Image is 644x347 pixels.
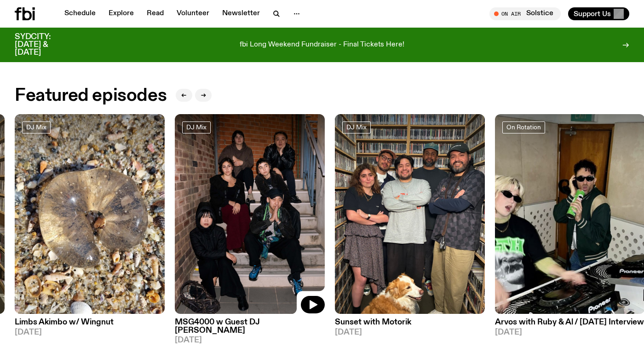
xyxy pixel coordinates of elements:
a: Schedule [59,7,101,20]
span: [DATE] [335,329,485,336]
a: Volunteer [171,7,215,20]
p: fbi Long Weekend Fundraiser - Final Tickets Here! [240,41,404,49]
a: DJ Mix [22,121,51,133]
h3: SYDCITY: [DATE] & [DATE] [15,33,74,57]
a: Limbs Akimbo w/ Wingnut[DATE] [15,314,165,336]
h2: Featured episodes [15,87,167,104]
a: On Rotation [502,121,545,133]
a: Sunset with Motorik[DATE] [335,314,485,336]
span: DJ Mix [26,124,46,131]
span: [DATE] [175,336,325,344]
a: Read [141,7,169,20]
a: DJ Mix [182,121,211,133]
h3: Sunset with Motorik [335,318,485,326]
button: On AirSolstice [489,7,561,20]
button: Support Us [568,7,629,20]
span: DJ Mix [346,124,367,131]
a: MSG4000 w Guest DJ [PERSON_NAME][DATE] [175,314,325,344]
span: Support Us [574,10,611,18]
span: DJ Mix [186,124,207,131]
a: Newsletter [217,7,265,20]
span: [DATE] [15,329,165,336]
span: On Rotation [506,124,541,131]
h3: Limbs Akimbo w/ Wingnut [15,318,165,326]
a: DJ Mix [342,121,371,133]
h3: MSG4000 w Guest DJ [PERSON_NAME] [175,318,325,334]
a: Explore [103,7,139,20]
